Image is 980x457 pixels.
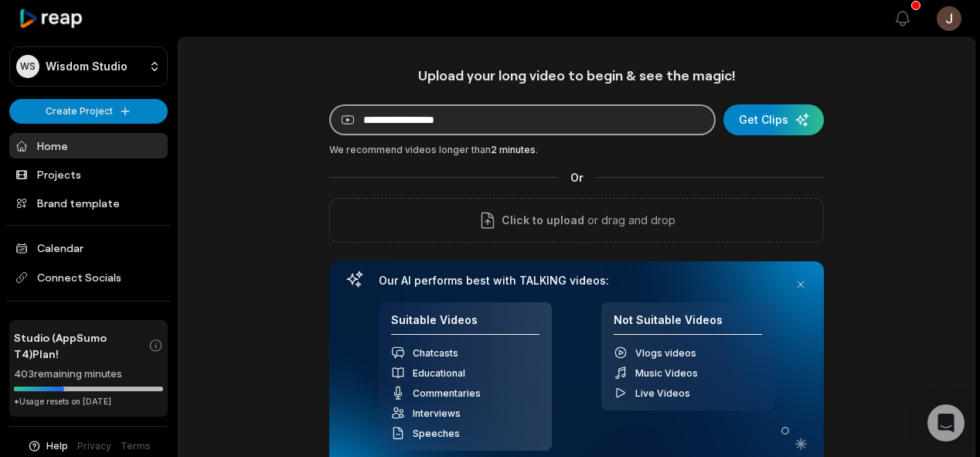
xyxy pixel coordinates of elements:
span: Or [558,169,596,186]
span: Speeches [413,428,460,439]
span: Help [46,439,68,453]
button: Get Clips [723,104,824,135]
h3: Our AI performs best with TALKING videos: [379,274,774,288]
h4: Not Suitable Videos [614,313,762,336]
div: *Usage resets on [DATE] [14,396,163,408]
a: Projects [9,162,168,187]
span: Click to upload [502,211,584,230]
a: Calendar [9,235,168,261]
span: Studio (AppSumo T4) Plan! [14,329,148,362]
span: Interviews [413,408,461,419]
button: Create Project [9,99,168,124]
p: Wisdom Studio [46,60,128,73]
span: Educational [413,367,465,379]
span: Live Videos [635,387,690,399]
p: or drag and drop [584,211,675,230]
a: Privacy [77,439,111,453]
span: Vlogs videos [635,347,696,359]
h4: Suitable Videos [391,313,539,336]
span: Connect Socials [9,264,168,292]
div: We recommend videos longer than . [329,143,824,157]
h1: Upload your long video to begin & see the magic! [329,67,824,84]
span: Chatcasts [413,347,458,359]
div: Open Intercom Messenger [927,404,965,442]
a: Home [9,133,168,159]
span: Music Videos [635,367,698,379]
span: 2 minutes [491,144,536,155]
span: Commentaries [413,387,481,399]
div: 403 remaining minutes [14,367,163,382]
a: Terms [121,439,151,453]
button: Help [27,439,68,453]
a: Brand template [9,190,168,216]
div: WS [16,55,39,78]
